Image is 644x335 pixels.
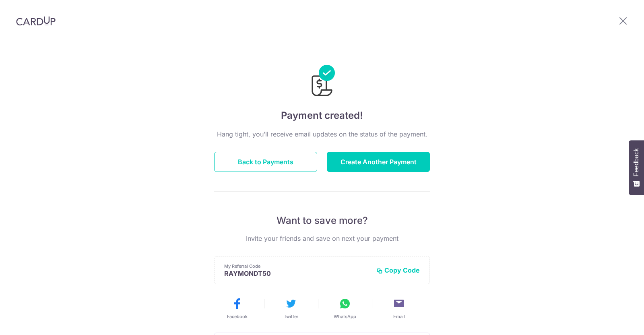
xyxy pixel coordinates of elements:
p: My Referral Code [224,263,370,269]
span: Facebook [227,313,248,320]
button: WhatsApp [321,297,369,320]
img: CardUp [16,16,56,26]
p: Invite your friends and save on next your payment [214,234,430,243]
img: Payments [309,65,335,99]
span: Email [393,313,405,320]
p: Want to save more? [214,214,430,227]
h4: Payment created! [214,108,430,123]
span: Twitter [284,313,298,320]
span: Feedback [633,148,640,176]
button: Facebook [213,297,261,320]
button: Back to Payments [214,152,317,172]
button: Copy Code [376,266,420,274]
button: Twitter [267,297,315,320]
p: Hang tight, you’ll receive email updates on the status of the payment. [214,129,430,139]
button: Create Another Payment [327,152,430,172]
button: Feedback - Show survey [629,140,644,195]
p: RAYMONDT50 [224,269,370,277]
span: WhatsApp [334,313,356,320]
button: Email [375,297,423,320]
